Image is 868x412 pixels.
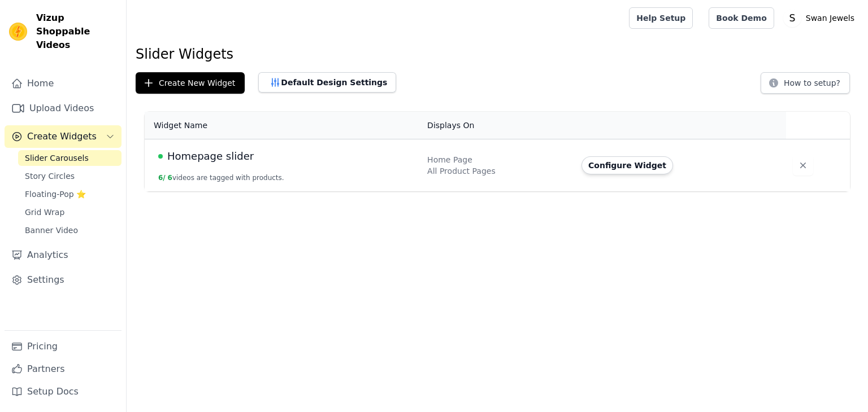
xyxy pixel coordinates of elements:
span: Live Published [158,154,163,159]
a: Banner Video [18,222,121,238]
a: Book Demo [709,7,774,29]
a: Grid Wrap [18,204,121,220]
span: Create Widgets [27,130,97,143]
button: Delete widget [793,155,813,176]
div: All Product Pages [427,165,568,177]
a: Floating-Pop ⭐ [18,186,121,202]
span: 6 / [158,174,166,182]
span: Homepage slider [167,148,254,164]
div: Home Page [427,154,568,165]
img: Vizup [9,23,27,41]
button: Default Design Settings [258,72,396,93]
a: Upload Videos [5,97,121,120]
a: How to setup? [761,80,850,91]
a: Help Setup [629,7,693,29]
a: Analytics [5,244,121,266]
p: Swan Jewels [801,8,859,28]
a: Setup Docs [5,380,121,403]
a: Home [5,72,121,95]
button: S Swan Jewels [783,8,859,28]
span: Banner Video [25,225,78,236]
a: Settings [5,269,121,291]
span: Floating-Pop ⭐ [25,189,86,200]
button: 6/ 6videos are tagged with products. [158,173,284,182]
a: Pricing [5,335,121,358]
span: 6 [168,174,172,182]
span: Story Circles [25,170,75,182]
text: S [789,12,795,24]
button: How to setup? [761,72,850,94]
button: Configure Widget [581,156,673,174]
span: Grid Wrap [25,207,64,218]
h1: Slider Widgets [136,45,859,63]
a: Partners [5,358,121,380]
a: Slider Carousels [18,150,121,166]
a: Story Circles [18,168,121,184]
th: Displays On [420,112,575,139]
button: Create Widgets [5,125,121,148]
button: Create New Widget [136,72,245,94]
th: Widget Name [145,112,420,139]
span: Slider Carousels [25,152,89,164]
span: Vizup Shoppable Videos [36,11,117,52]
